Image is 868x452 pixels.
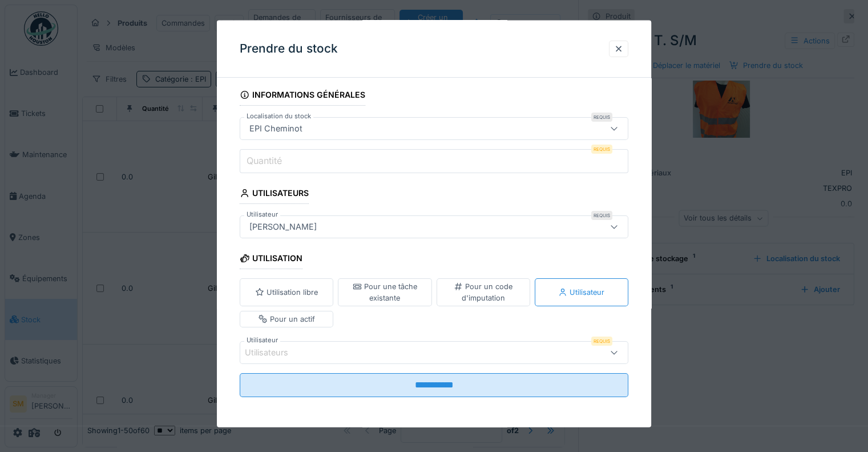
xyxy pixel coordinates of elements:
div: Utilisateur [558,287,604,298]
div: Informations générales [240,86,365,106]
div: Utilisation libre [255,287,318,298]
h3: Prendre du stock [240,42,338,56]
div: Pour un actif [259,313,315,324]
div: Requis [591,145,612,154]
div: Requis [591,113,612,122]
div: Requis [591,211,612,220]
div: Utilisateurs [245,346,304,359]
label: Localisation du stock [244,111,313,121]
label: Utilisateur [244,335,280,345]
div: [PERSON_NAME] [245,221,321,233]
div: Pour un code d'imputation [442,281,525,303]
label: Utilisateur [244,210,280,219]
div: Utilisateurs [240,185,309,204]
div: EPI Cheminot [245,122,307,135]
div: Pour une tâche existante [343,281,426,303]
div: Requis [591,336,612,345]
label: Quantité [244,154,284,167]
div: Utilisation [240,250,302,269]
